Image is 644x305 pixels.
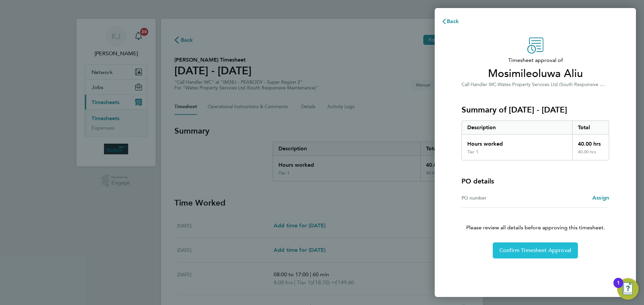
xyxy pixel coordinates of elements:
[435,15,466,28] button: Back
[462,121,572,134] div: Description
[592,195,609,201] span: Assign
[462,67,609,80] span: Mosimileoluwa Aliu
[572,121,609,134] div: Total
[462,135,572,149] div: Hours worked
[462,121,609,160] div: Summary of 02 - 08 Aug 2025
[453,208,617,232] p: Please review all details before approving this timesheet.
[462,194,535,202] div: PO number
[592,194,609,202] a: Assign
[447,18,459,24] span: Back
[617,278,639,300] button: Open Resource Center, 1 new notification
[572,149,609,160] div: 40.00 hrs
[572,135,609,149] div: 40.00 hrs
[493,242,578,258] button: Confirm Timesheet Approval
[462,176,494,186] h4: PO details
[462,104,609,115] h3: Summary of [DATE] - [DATE]
[499,247,571,254] span: Confirm Timesheet Approval
[462,56,609,64] span: Timesheet approval of
[467,149,478,155] div: Tier 1
[462,82,496,87] span: Call Handler WC
[498,81,629,87] span: Wates Property Services Ltd (South Responsive Maintenance)
[496,82,498,87] span: ·
[617,283,620,292] div: 1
